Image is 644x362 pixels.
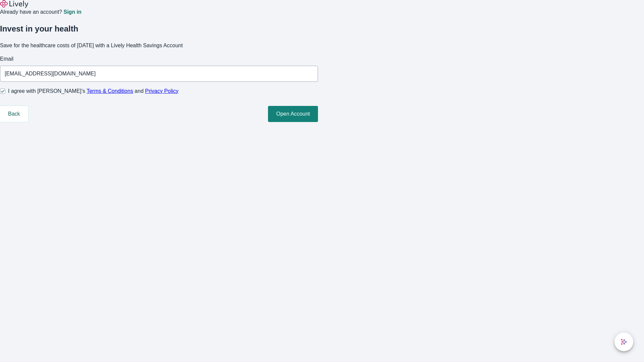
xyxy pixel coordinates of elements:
svg: Lively AI Assistant [621,339,627,345]
a: Sign in [63,9,81,15]
button: chat [614,333,633,351]
button: Open Account [268,106,318,122]
a: Terms & Conditions [87,88,133,94]
a: Privacy Policy [145,88,179,94]
span: I agree with [PERSON_NAME]’s and [8,87,178,95]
